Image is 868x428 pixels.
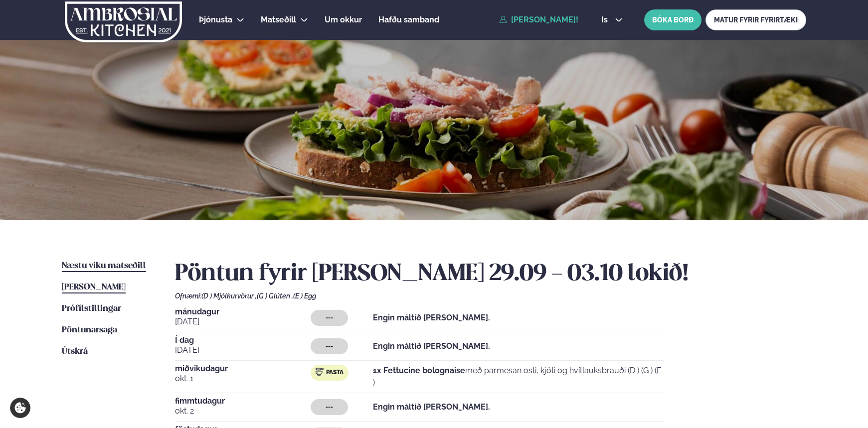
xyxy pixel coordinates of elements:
[175,344,311,356] span: [DATE]
[62,324,117,336] a: Pöntunarsaga
[373,341,490,351] strong: Engin máltíð [PERSON_NAME].
[62,283,126,291] span: [PERSON_NAME]
[325,15,362,24] span: Um okkur
[326,369,344,377] span: Pasta
[10,398,30,418] a: Cookie settings
[199,15,232,24] span: Þjónusta
[175,373,311,385] span: okt. 1
[601,16,611,24] span: is
[705,9,806,30] a: MATUR FYRIR FYRIRTÆKI
[373,402,490,412] strong: Engin máltíð [PERSON_NAME].
[62,260,146,272] a: Næstu viku matseðill
[373,365,664,389] p: með parmesan osti, kjöti og hvítlauksbrauði (D ) (G ) (E )
[326,314,333,322] span: ---
[199,14,232,26] a: Þjónusta
[378,14,439,26] a: Hafðu samband
[62,303,121,315] a: Prófílstillingar
[64,1,183,42] img: logo
[593,16,631,24] button: is
[62,282,126,293] a: [PERSON_NAME]
[325,14,362,26] a: Um okkur
[175,336,311,344] span: Í dag
[326,403,333,411] span: ---
[261,15,296,24] span: Matseðill
[62,304,121,313] span: Prófílstillingar
[326,342,333,350] span: ---
[175,316,311,328] span: [DATE]
[378,15,439,24] span: Hafðu samband
[644,9,701,30] button: BÓKA BORÐ
[257,292,293,300] span: (G ) Glúten ,
[175,260,806,288] h2: Pöntun fyrir [PERSON_NAME] 29.09 - 03.10 lokið!
[175,292,806,300] div: Ofnæmi:
[373,313,490,322] strong: Engin máltíð [PERSON_NAME].
[293,292,316,300] span: (E ) Egg
[62,346,88,358] a: Útskrá
[499,15,578,24] a: [PERSON_NAME]!
[316,368,324,376] img: pasta.svg
[62,262,146,270] span: Næstu viku matseðill
[175,405,311,417] span: okt. 2
[175,397,311,405] span: fimmtudagur
[175,365,311,373] span: miðvikudagur
[175,308,311,316] span: mánudagur
[373,366,465,375] strong: 1x Fettucine bolognaise
[62,326,117,334] span: Pöntunarsaga
[201,292,257,300] span: (D ) Mjólkurvörur ,
[261,14,296,26] a: Matseðill
[62,347,88,356] span: Útskrá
